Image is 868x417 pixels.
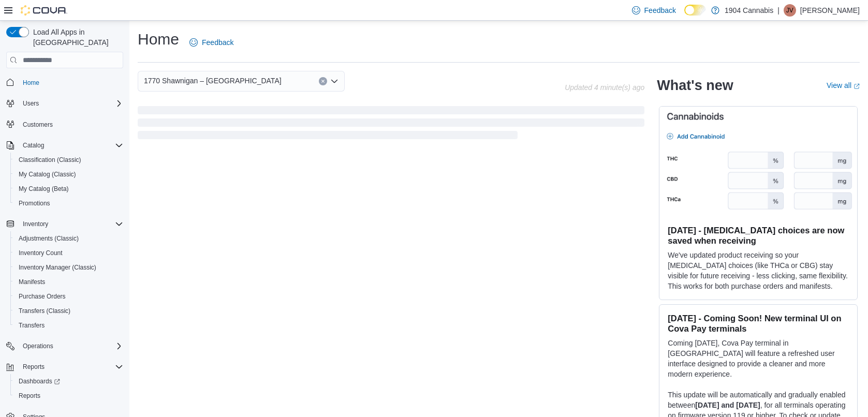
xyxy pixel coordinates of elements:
[19,97,123,110] span: Users
[14,319,49,332] a: Transfers
[23,363,45,371] span: Reports
[10,389,127,403] button: Reports
[19,392,40,400] span: Reports
[14,319,123,332] span: Transfers
[14,232,123,245] span: Adjustments (Classic)
[14,168,80,181] a: My Catalog (Classic)
[14,197,123,210] span: Promotions
[10,167,127,182] button: My Catalog (Classic)
[784,4,796,17] div: Jeffrey Villeneuve
[21,5,67,16] img: Cova
[19,361,49,373] button: Reports
[2,217,127,231] button: Inventory
[19,170,76,178] span: My Catalog (Classic)
[19,118,123,131] span: Customers
[19,199,50,207] span: Promotions
[14,247,123,259] span: Inventory Count
[854,83,860,90] svg: External link
[19,278,45,286] span: Manifests
[14,261,100,274] a: Inventory Manager (Classic)
[14,261,123,274] span: Inventory Manager (Classic)
[668,250,849,291] p: We've updated product receiving so your [MEDICAL_DATA] choices (like THCa or CBG) stay visible fo...
[14,232,83,245] a: Adjustments (Classic)
[19,340,57,352] button: Operations
[800,4,860,17] p: [PERSON_NAME]
[19,139,123,152] span: Catalog
[10,260,127,275] button: Inventory Manager (Classic)
[19,321,45,330] span: Transfers
[19,249,63,257] span: Inventory Count
[14,183,73,195] a: My Catalog (Beta)
[2,339,127,353] button: Operations
[786,4,793,17] span: JV
[777,4,779,17] p: |
[14,305,75,317] a: Transfers (Classic)
[138,108,644,141] span: Loading
[10,374,127,389] a: Dashboards
[644,5,676,16] span: Feedback
[319,77,327,85] button: Clear input
[827,81,860,90] a: View allExternal link
[202,37,233,48] span: Feedback
[19,185,69,193] span: My Catalog (Beta)
[29,27,123,48] span: Load All Apps in [GEOGRAPHIC_DATA]
[14,375,123,388] span: Dashboards
[144,75,282,87] span: 1770 Shawnigan – [GEOGRAPHIC_DATA]
[2,96,127,111] button: Users
[2,117,127,132] button: Customers
[330,77,339,85] button: Open list of options
[23,141,44,150] span: Catalog
[14,290,70,303] a: Purchase Orders
[14,375,64,388] a: Dashboards
[10,304,127,318] button: Transfers (Classic)
[14,154,123,166] span: Classification (Classic)
[19,292,66,301] span: Purchase Orders
[14,247,67,259] a: Inventory Count
[23,79,39,87] span: Home
[14,276,49,288] a: Manifests
[185,32,238,53] a: Feedback
[19,156,81,164] span: Classification (Classic)
[14,154,85,166] a: Classification (Classic)
[19,139,48,152] button: Catalog
[2,360,127,374] button: Reports
[19,76,123,88] span: Home
[19,218,123,230] span: Inventory
[2,75,127,90] button: Home
[14,276,123,288] span: Manifests
[657,77,733,94] h2: What's new
[10,182,127,196] button: My Catalog (Beta)
[19,307,70,315] span: Transfers (Classic)
[19,377,60,385] span: Dashboards
[10,246,127,260] button: Inventory Count
[14,168,123,181] span: My Catalog (Classic)
[10,289,127,304] button: Purchase Orders
[565,83,644,92] p: Updated 4 minute(s) ago
[19,361,123,373] span: Reports
[14,390,123,402] span: Reports
[23,121,53,129] span: Customers
[23,99,39,108] span: Users
[2,138,127,153] button: Catalog
[668,313,849,334] h3: [DATE] - Coming Soon! New terminal UI on Cova Pay terminals
[10,153,127,167] button: Classification (Classic)
[668,338,849,379] p: Coming [DATE], Cova Pay terminal in [GEOGRAPHIC_DATA] will feature a refreshed user interface des...
[14,290,123,303] span: Purchase Orders
[10,196,127,211] button: Promotions
[19,97,43,110] button: Users
[19,234,79,243] span: Adjustments (Classic)
[23,342,53,350] span: Operations
[695,401,760,409] strong: [DATE] and [DATE]
[14,183,123,195] span: My Catalog (Beta)
[10,275,127,289] button: Manifests
[10,318,127,333] button: Transfers
[19,340,123,352] span: Operations
[19,263,96,272] span: Inventory Manager (Classic)
[138,29,179,50] h1: Home
[14,390,45,402] a: Reports
[19,77,43,89] a: Home
[19,218,52,230] button: Inventory
[14,197,54,210] a: Promotions
[684,5,706,16] input: Dark Mode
